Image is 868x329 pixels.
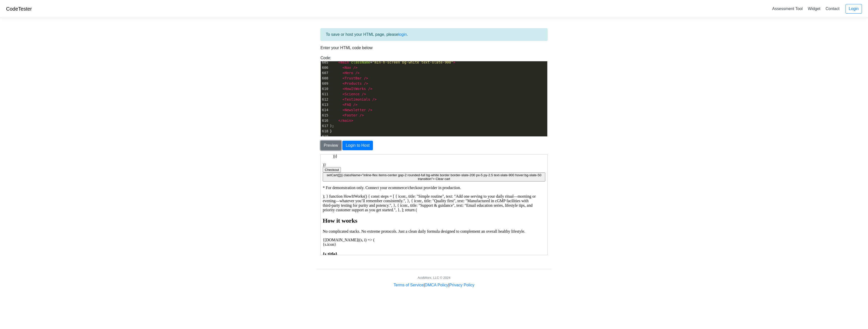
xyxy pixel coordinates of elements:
[2,18,225,27] button: setCart([])} className="inline-flex items-center gap-2 rounded-full bg-white border border-slate-...
[330,60,455,64] span: =
[343,97,345,101] span: <
[355,71,360,75] span: />
[2,75,225,79] p: No complicated stacks. No extreme protocols. Just a clean daily formula designed to complement an...
[353,66,358,70] span: />
[351,60,370,64] span: className
[343,113,345,117] span: <
[320,141,341,150] button: Preview
[343,87,345,91] span: <
[321,81,329,86] div: 609
[321,129,329,134] div: 618
[398,32,407,37] a: login
[343,103,345,107] span: <
[394,283,424,287] a: Terms of Service
[345,113,358,117] span: Footer
[453,60,455,64] span: >
[372,60,453,64] span: "min-h-screen bg-white text-slate-900"
[364,81,368,85] span: />
[321,60,329,65] div: 605
[321,92,329,97] div: 611
[321,134,329,139] div: 619
[343,108,345,112] span: <
[343,81,345,85] span: <
[338,60,340,64] span: <
[321,86,329,92] div: 610
[345,108,366,112] span: Newsletter
[345,97,370,101] span: Testimonials
[345,87,366,91] span: HowItWorks
[364,76,368,80] span: />
[338,118,343,123] span: </
[321,107,329,113] div: 614
[425,283,448,287] a: DMCA Policy
[345,66,351,70] span: Nav
[368,108,372,112] span: />
[372,97,377,101] span: />
[351,118,353,123] span: >
[345,103,351,107] span: FAQ
[345,92,360,96] span: Science
[806,5,822,13] a: Widget
[321,65,329,70] div: 606
[320,28,548,41] div: To save or host your HTML page, please .
[770,5,805,13] a: Assessment Tool
[353,103,358,107] span: />
[330,129,332,133] span: }
[330,124,334,128] span: );
[317,55,551,137] div: Code:
[418,275,450,280] div: AcidWorx, LLC © 2024
[321,118,329,123] div: 616
[362,92,366,96] span: />
[345,81,362,85] span: Products
[321,113,329,118] div: 615
[343,71,345,75] span: <
[343,92,345,96] span: <
[343,118,351,123] span: main
[345,76,362,80] span: TrustBar
[320,45,548,51] p: Enter your HTML code below
[824,5,842,13] a: Contact
[6,6,32,12] a: CodeTester
[2,83,225,120] div: {[DOMAIN_NAME]((s, i) => ( ))}
[368,87,372,91] span: />
[2,31,225,36] p: * For demonstration only. Connect your ecommerce/checkout provider in production.
[321,97,329,102] div: 612
[321,70,329,76] div: 607
[394,282,474,288] div: | |
[343,66,345,70] span: <
[2,88,225,92] div: {s.icon}
[321,102,329,107] div: 613
[342,141,373,150] button: Login to Host
[449,283,475,287] a: Privacy Policy
[360,113,364,117] span: />
[2,13,20,18] button: Checkout
[2,63,225,70] h2: How it works
[321,76,329,81] div: 608
[345,71,353,75] span: Hero
[2,97,225,102] h3: {s.title}
[321,123,329,129] div: 617
[846,4,862,14] a: Login
[340,60,349,64] span: main
[343,76,345,80] span: <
